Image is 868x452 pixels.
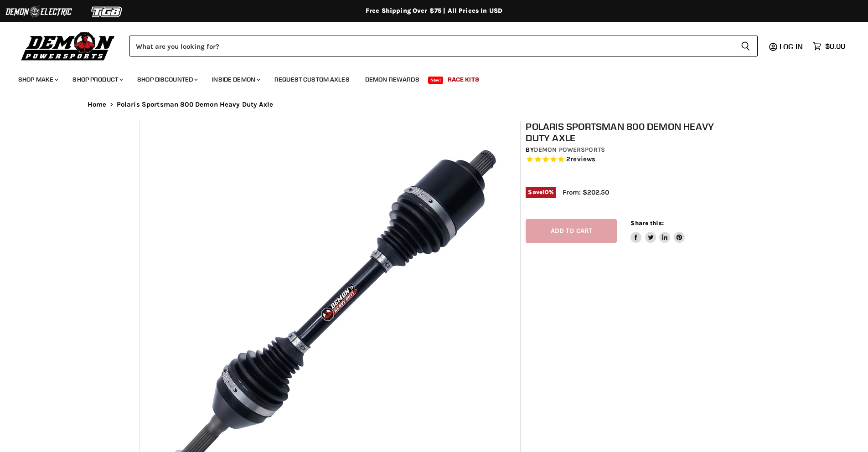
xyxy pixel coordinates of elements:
[11,67,843,89] ul: Main menu
[268,70,356,89] a: Request Custom Axles
[570,155,595,164] span: reviews
[542,189,549,195] span: 10
[69,101,799,108] nav: Breadcrumbs
[73,3,141,21] img: TGB Logo 2
[825,42,845,51] span: $0.00
[526,145,734,155] div: by
[780,42,803,51] span: Log in
[130,70,203,89] a: Shop Discounted
[205,70,266,89] a: Inside Demon
[534,146,605,154] a: Demon Powersports
[88,101,107,108] a: Home
[563,188,609,196] span: From: $202.50
[630,219,685,243] aside: Share this:
[69,7,799,15] div: Free Shipping Over $75 | All Prices In USD
[5,3,73,21] img: Demon Electric Logo 2
[526,155,734,164] span: Rated 5.0 out of 5 stars 2 reviews
[526,121,734,144] h1: Polaris Sportsman 800 Demon Heavy Duty Axle
[630,220,663,226] span: Share this:
[358,70,426,89] a: Demon Rewards
[441,70,486,89] a: Race Kits
[18,30,118,62] img: Demon Powersports
[734,36,758,56] button: Search
[775,42,808,51] a: Log in
[129,36,758,56] form: Product
[66,70,129,89] a: Shop Product
[11,70,64,89] a: Shop Make
[526,187,556,197] span: Save %
[117,101,273,108] span: Polaris Sportsman 800 Demon Heavy Duty Axle
[428,77,444,84] span: New!
[129,36,734,56] input: Search
[566,155,595,164] span: 2 reviews
[808,40,850,53] a: $0.00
